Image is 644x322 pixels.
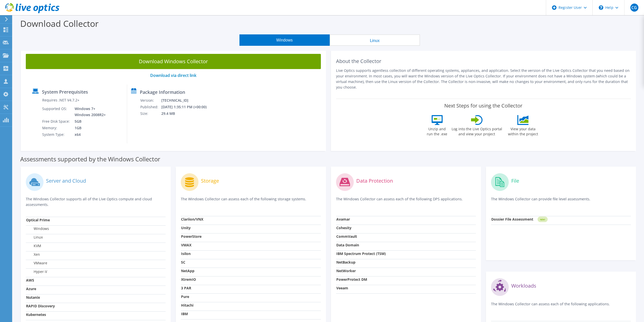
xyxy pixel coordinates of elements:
[491,196,631,207] p: The Windows Collector can provide file level assessments.
[336,225,351,230] strong: Cohesity
[336,243,359,247] strong: Data Domain
[181,311,188,316] strong: IBM
[336,58,631,64] h2: About the Collector
[239,34,330,46] button: Windows
[336,234,357,239] strong: CommVault
[26,54,321,69] a: Download Windows Collector
[26,235,43,240] label: Linux
[181,234,202,239] strong: PowerStore
[201,178,219,183] label: Storage
[42,89,88,94] label: System Prerequisites
[181,260,185,265] strong: SC
[336,268,356,273] strong: NetWorker
[491,217,533,222] strong: Dossier File Assessment
[336,68,631,90] p: Live Optics supports agentless collection of different operating systems, appliances, and applica...
[20,157,160,162] label: Assessments supported by the Windows Collector
[356,178,393,183] label: Data Protection
[444,103,522,109] label: Next Steps for using the Collector
[426,125,449,137] label: Unzip and run the .exe
[630,4,638,12] span: CG
[181,217,203,222] strong: Clariion/VNX
[150,73,196,78] a: Download via direct link
[181,225,191,230] strong: Unity
[26,278,34,283] strong: AWS
[181,303,193,308] strong: Hitachi
[26,312,46,317] strong: Kubernetes
[26,252,40,257] label: Xen
[451,125,502,137] label: Log into the Live Optics portal and view your project
[181,196,321,207] p: The Windows Collector can assess each of the following storage systems.
[20,18,99,29] label: Download Collector
[140,90,185,95] label: Package Information
[140,104,161,110] td: Published:
[42,125,71,131] td: Memory:
[181,286,191,290] strong: 3 PAR
[161,104,213,110] td: [DATE] 1:35:11 PM (+00:00)
[42,118,71,125] td: Free Disk Space:
[161,110,213,117] td: 29.4 MB
[336,251,386,256] strong: IBM Spectrum Protect (TSM)
[140,110,161,117] td: Size:
[161,97,213,104] td: [TECHNICAL_ID]
[42,131,71,138] td: System Type:
[71,125,107,131] td: 1GB
[505,125,541,137] label: View your data within the project
[42,105,71,118] td: Supported OS:
[599,5,603,10] svg: \n
[71,118,107,125] td: 5GB
[26,218,50,222] strong: Optical Prime
[26,295,40,300] strong: Nutanix
[540,218,545,221] tspan: NEW!
[181,277,196,282] strong: XtremIO
[330,34,420,46] button: Linux
[71,131,107,138] td: x64
[26,243,41,248] label: KVM
[140,97,161,104] td: Version:
[511,178,519,183] label: File
[336,217,350,222] strong: Avamar
[42,98,79,103] label: Requires .NET V4.7.2+
[181,243,191,247] strong: VMAX
[336,260,356,265] strong: NetBackup
[26,196,166,207] p: The Windows Collector supports all of the Live Optics compute and cloud assessments.
[181,268,194,273] strong: NetApp
[46,178,86,183] label: Server and Cloud
[181,251,191,256] strong: Isilon
[511,283,536,288] label: Workloads
[26,269,47,274] label: Hyper-V
[26,226,49,231] label: Windows
[491,301,631,312] p: The Windows Collector can assess each of the following applications.
[26,286,36,291] strong: Azure
[26,261,47,266] label: VMware
[336,286,348,290] strong: Veeam
[336,196,476,207] p: The Windows Collector can assess each of the following DPS applications.
[336,277,367,282] strong: PowerProtect DM
[26,304,55,308] strong: RAPID Discovery
[71,105,107,118] td: Windows 7+ Windows 2008R2+
[181,294,189,299] strong: Pure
